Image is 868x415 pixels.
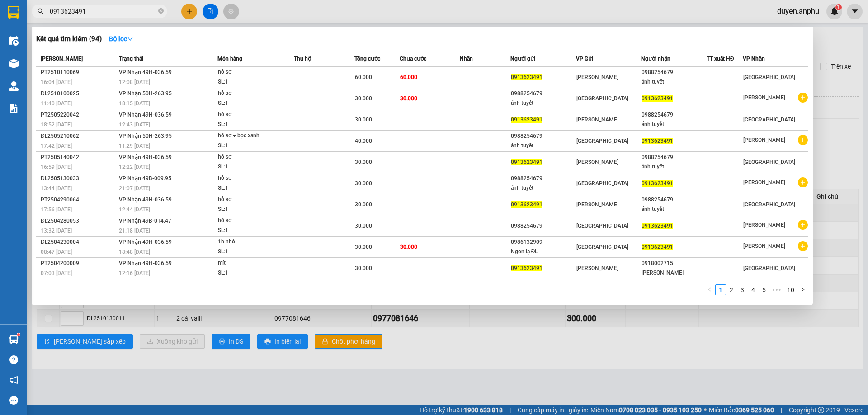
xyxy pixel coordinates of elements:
[218,205,286,214] div: SL: 1
[759,285,769,295] a: 5
[41,68,116,77] div: PT2510110069
[355,244,372,250] span: 30.000
[511,183,576,193] div: ánh tuyết
[119,90,172,97] span: VP Nhận 50H-263.95
[460,56,473,62] span: Nhãn
[769,284,784,295] li: Next 5 Pages
[511,265,542,271] span: 0913623491
[41,143,72,149] span: 17:42 [DATE]
[41,270,72,276] span: 07:03 [DATE]
[119,270,150,276] span: 12:16 [DATE]
[41,174,116,183] div: ĐL2505130033
[9,355,18,364] span: question-circle
[707,56,734,62] span: TT xuất HĐ
[355,223,372,229] span: 30.000
[737,284,748,295] li: 3
[759,284,769,295] li: 5
[642,68,706,77] div: 0988254679
[9,104,19,113] img: solution-icon
[41,185,72,191] span: 13:44 [DATE]
[743,94,785,101] span: [PERSON_NAME]
[127,36,133,42] span: down
[576,265,618,271] span: [PERSON_NAME]
[576,138,628,144] span: [GEOGRAPHIC_DATA]
[218,183,286,193] div: SL: 1
[218,162,286,172] div: SL: 1
[743,243,785,249] span: [PERSON_NAME]
[38,8,44,14] span: search
[510,56,535,62] span: Người gửi
[798,241,808,251] span: plus-circle
[704,284,715,295] li: Previous Page
[641,56,670,62] span: Người nhận
[41,121,72,128] span: 18:52 [DATE]
[642,162,706,172] div: ánh tuyết
[511,117,542,123] span: 0913623491
[642,259,706,268] div: 0918002715
[355,265,372,271] span: 30.000
[218,173,286,183] div: hồ sơ
[119,239,172,245] span: VP Nhận 49H-036.59
[218,216,286,226] div: hồ sơ
[218,77,286,87] div: SL: 1
[642,138,673,144] span: 0913623491
[511,221,576,231] div: 0988254679
[119,196,172,203] span: VP Nhận 49H-036.59
[743,201,795,208] span: [GEOGRAPHIC_DATA]
[119,228,150,234] span: 21:18 [DATE]
[119,79,150,85] span: 12:08 [DATE]
[511,74,542,80] span: 0913623491
[41,89,116,98] div: ĐL2510100025
[400,244,417,250] span: 30.000
[9,59,19,68] img: warehouse-icon
[797,284,808,295] button: right
[400,74,417,80] span: 60.000
[726,284,737,295] li: 2
[798,177,808,187] span: plus-circle
[642,180,673,187] span: 0913623491
[119,121,150,128] span: 12:43 [DATE]
[511,238,576,247] div: 0986132909
[41,153,116,162] div: PT2505140042
[355,180,372,187] span: 30.000
[119,112,172,118] span: VP Nhận 49H-036.59
[642,120,706,129] div: ánh tuyết
[743,159,795,165] span: [GEOGRAPHIC_DATA]
[511,247,576,256] div: Ngon lạ ĐL
[642,153,706,162] div: 0988254679
[642,77,706,87] div: ánh tuyết
[217,56,242,62] span: Món hàng
[41,238,116,247] div: ĐL2504230004
[355,95,372,102] span: 30.000
[41,79,72,85] span: 16:04 [DATE]
[119,185,150,191] span: 21:07 [DATE]
[119,133,172,139] span: VP Nhận 50H-263.95
[109,35,133,42] strong: Bộ lọc
[119,143,150,149] span: 11:29 [DATE]
[41,195,116,205] div: PT2504290064
[119,69,172,75] span: VP Nhận 49H-036.59
[642,195,706,205] div: 0988254679
[102,32,141,46] button: Bộ lọcdown
[511,159,542,165] span: 0913623491
[743,74,795,80] span: [GEOGRAPHIC_DATA]
[642,110,706,120] div: 0988254679
[119,206,150,213] span: 12:44 [DATE]
[743,222,785,228] span: [PERSON_NAME]
[576,159,618,165] span: [PERSON_NAME]
[218,89,286,98] div: hồ sơ
[355,159,372,165] span: 30.000
[726,285,736,295] a: 2
[17,333,20,336] sup: 1
[119,218,171,224] span: VP Nhận 49B-014.47
[642,223,673,229] span: 0913623491
[119,56,143,62] span: Trạng thái
[41,131,116,141] div: ĐL2505210062
[642,205,706,214] div: ánh tuyết
[576,95,628,102] span: [GEOGRAPHIC_DATA]
[400,56,426,62] span: Chưa cước
[218,268,286,278] div: SL: 1
[798,93,808,103] span: plus-circle
[798,220,808,230] span: plus-circle
[797,284,808,295] li: Next Page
